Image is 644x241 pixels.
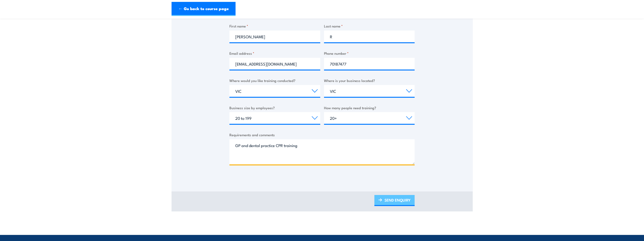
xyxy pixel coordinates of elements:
label: Phone number [324,51,415,56]
a: ← Go back to course page [172,2,236,16]
a: SEND ENQUIRY [374,195,415,206]
label: Email address [229,51,320,56]
label: Requirements and comments [229,132,415,137]
label: Where would you like training conducted? [229,78,320,83]
label: Business size by employees? [229,105,320,110]
label: First name [229,23,320,29]
label: Last name [324,23,415,29]
label: How many people need training? [324,105,415,110]
label: Where is your business located? [324,78,415,83]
